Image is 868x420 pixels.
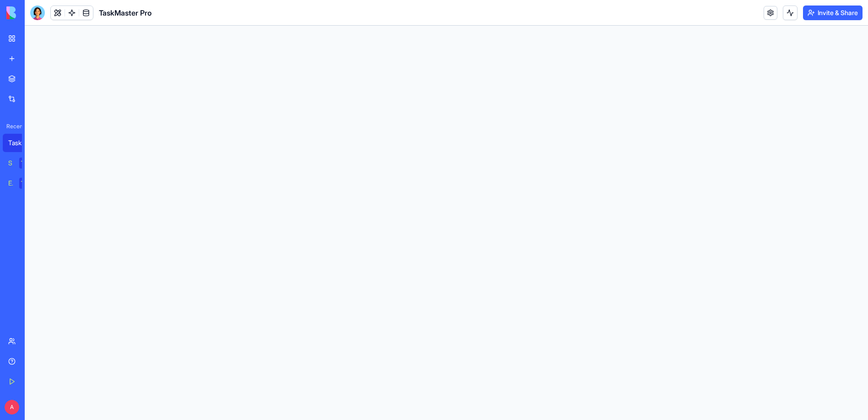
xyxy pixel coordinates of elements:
a: Email Marketing GeneratorTRY [3,174,39,192]
a: TaskMaster Pro [3,134,39,152]
div: Email Marketing Generator [8,179,13,188]
span: Recent [3,123,22,130]
div: TRY [19,178,34,189]
div: Social Media Content Generator [8,158,13,168]
span: A [5,400,19,415]
div: TaskMaster Pro [8,138,34,147]
button: Invite & Share [803,5,863,20]
a: Social Media Content GeneratorTRY [3,154,39,172]
div: TRY [19,158,34,169]
img: logo [6,6,63,19]
span: TaskMaster Pro [99,7,152,18]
